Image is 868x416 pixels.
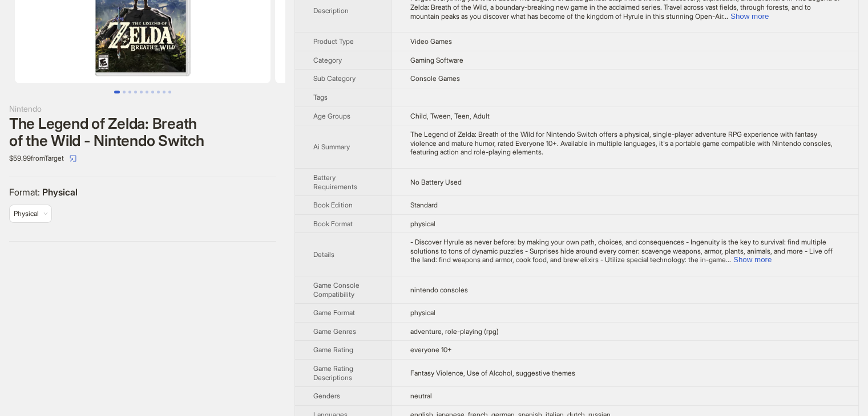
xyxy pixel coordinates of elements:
[313,364,353,382] span: Game Rating Descriptions
[42,186,78,198] span: Physical
[313,308,355,317] span: Game Format
[410,308,435,317] span: physical
[410,56,463,64] span: Gaming Software
[410,391,432,400] span: neutral
[410,219,435,228] span: physical
[410,201,438,209] span: Standard
[313,93,328,101] span: Tags
[410,327,499,336] span: adventure, role-playing (rpg)
[151,91,154,93] button: Go to slide 7
[14,205,47,222] span: available
[157,91,160,93] button: Go to slide 8
[134,91,137,93] button: Go to slide 4
[410,178,462,186] span: No Battery Used
[410,74,460,83] span: Console Games
[726,255,731,264] span: ...
[313,56,342,64] span: Category
[9,103,276,115] div: Nintendo
[313,281,360,299] span: Game Console Compatibility
[123,91,126,93] button: Go to slide 2
[14,209,39,218] span: Physical
[313,112,350,120] span: Age Groups
[410,130,840,157] div: The Legend of Zelda: Breath of the Wild for Nintendo Switch offers a physical, single-player adve...
[140,91,143,93] button: Go to slide 5
[9,149,276,168] div: $59.99 from Target
[313,327,356,336] span: Game Genres
[730,12,769,21] button: Expand
[723,12,728,21] span: ...
[313,219,353,228] span: Book Format
[114,91,120,93] button: Go to slide 1
[313,37,354,46] span: Product Type
[313,173,357,191] span: Battery Requirements
[410,369,575,377] span: Fantasy Violence, Use of Alcohol, suggestive themes
[410,286,468,294] span: nintendo consoles
[410,112,490,120] span: Child, Tween, Teen, Adult
[313,74,356,83] span: Sub Category
[146,91,148,93] button: Go to slide 6
[128,91,131,93] button: Go to slide 3
[313,142,350,151] span: Ai Summary
[9,115,276,149] div: The Legend of Zelda: Breath of the Wild - Nintendo Switch
[410,238,840,264] div: - Discover Hyrule as never before: by making your own path, choices, and consequences - Ingenuity...
[733,255,772,264] button: Expand
[410,37,452,46] span: Video Games
[168,91,171,93] button: Go to slide 10
[70,155,76,162] span: select
[313,391,340,400] span: Genders
[313,250,334,259] span: Details
[410,238,833,264] span: - Discover Hyrule as never before: by making your own path, choices, and consequences - Ingenuity...
[313,6,349,15] span: Description
[313,201,353,209] span: Book Edition
[313,345,353,354] span: Game Rating
[163,91,165,93] button: Go to slide 9
[9,186,42,198] span: Format :
[410,345,452,354] span: everyone 10+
